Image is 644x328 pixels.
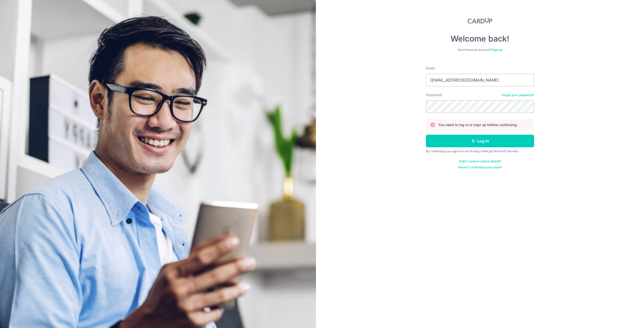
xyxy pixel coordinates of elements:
[493,149,518,153] a: Terms Of Service
[468,18,492,24] img: CardUp Logo
[426,48,534,52] div: Don’t have an account?
[470,149,491,153] a: Privacy Policy
[426,66,434,71] label: Email
[501,93,534,97] a: Forgot your password?
[492,48,502,52] a: Sign up
[426,92,442,97] label: Password
[459,159,501,163] a: Didn't receive unlock details?
[438,122,518,127] p: You need to log in or sign up before continuing.
[458,165,502,169] a: Haven't confirmed your email?
[426,149,534,153] div: By continuing you agree to our &
[426,74,534,86] input: Enter your Email
[426,34,534,44] h4: Welcome back!
[426,135,534,147] button: Log in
